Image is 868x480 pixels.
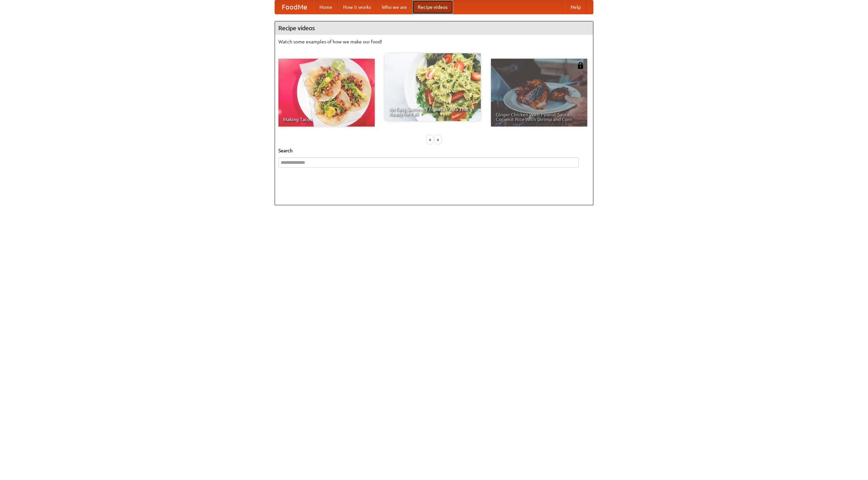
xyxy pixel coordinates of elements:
a: How it works [338,0,376,14]
a: FoodMe [275,0,314,14]
a: Making Tacos [278,59,375,127]
div: « [427,135,433,144]
a: Recipe videos [412,0,453,14]
a: Help [565,0,586,14]
a: An Easy, Summery Tomato Pasta That's Ready for Fall [384,53,481,121]
img: 483408.png [577,62,584,69]
h5: Search [278,147,590,154]
a: Who we are [376,0,412,14]
div: » [435,135,441,144]
span: Making Tacos [283,117,370,122]
p: Watch some examples of how we make our food! [278,38,590,45]
a: Home [314,0,338,14]
span: An Easy, Summery Tomato Pasta That's Ready for Fall [389,107,476,116]
h4: Recipe videos [275,21,593,35]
